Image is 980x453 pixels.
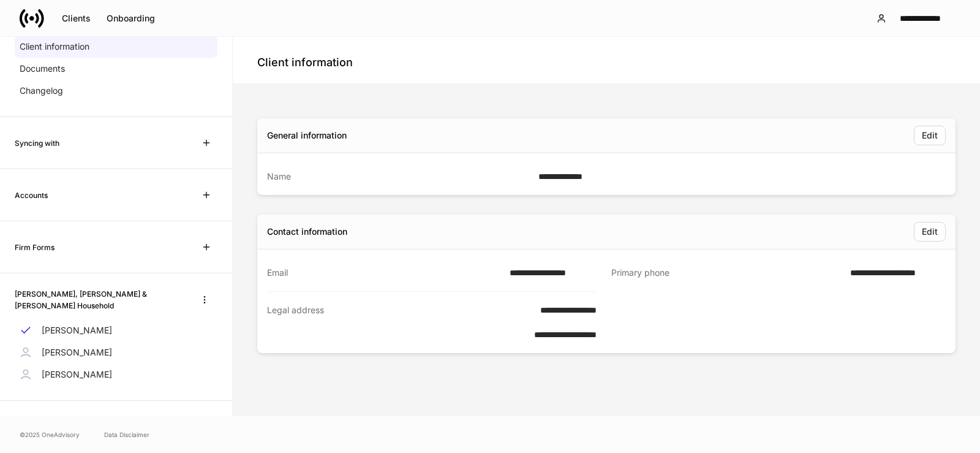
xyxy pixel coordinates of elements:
[267,304,497,341] div: Legal address
[15,80,217,102] a: Changelog
[20,40,89,53] p: Client information
[42,368,112,381] p: [PERSON_NAME]
[42,324,112,337] p: [PERSON_NAME]
[104,430,149,440] a: Data Disclaimer
[20,85,63,97] p: Changelog
[257,55,353,70] h4: Client information
[54,9,99,28] button: Clients
[15,189,48,201] h6: Accounts
[99,9,163,28] button: Onboarding
[611,267,843,280] div: Primary phone
[15,319,217,341] a: [PERSON_NAME]
[15,36,217,58] a: Client information
[15,288,182,311] h6: [PERSON_NAME], [PERSON_NAME] & [PERSON_NAME] Household
[267,226,347,238] div: Contact information
[15,364,217,386] a: [PERSON_NAME]
[914,126,946,145] button: Edit
[107,14,155,23] div: Onboarding
[15,58,217,80] a: Documents
[267,129,347,142] div: General information
[267,170,531,183] div: Name
[15,341,217,364] a: [PERSON_NAME]
[15,137,59,149] h6: Syncing with
[267,267,502,279] div: Email
[15,242,55,253] h6: Firm Forms
[922,227,938,236] div: Edit
[20,63,65,75] p: Documents
[20,430,80,440] span: © 2025 OneAdvisory
[62,14,91,23] div: Clients
[42,346,112,359] p: [PERSON_NAME]
[922,131,938,140] div: Edit
[914,222,946,242] button: Edit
